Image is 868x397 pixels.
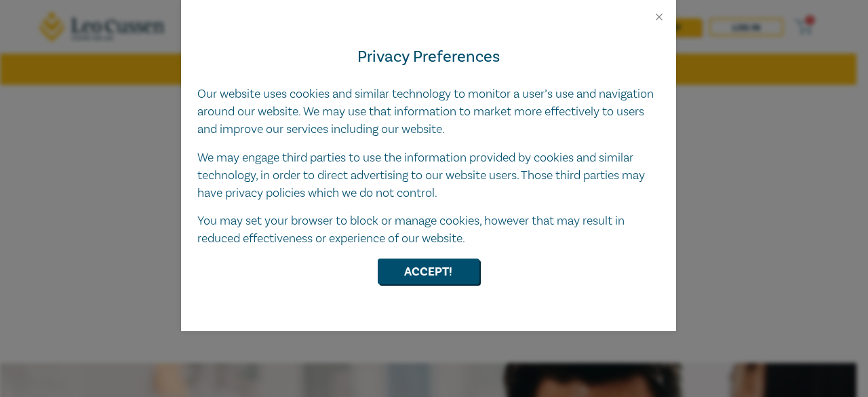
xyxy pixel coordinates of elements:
p: You may set your browser to block or manage cookies, however that may result in reduced effective... [197,212,660,248]
p: We may engage third parties to use the information provided by cookies and similar technology, in... [197,149,660,202]
button: Accept! [378,259,479,284]
h4: Privacy Preferences [197,45,660,69]
button: Close [653,11,665,23]
p: Our website uses cookies and similar technology to monitor a user’s use and navigation around our... [197,86,660,138]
